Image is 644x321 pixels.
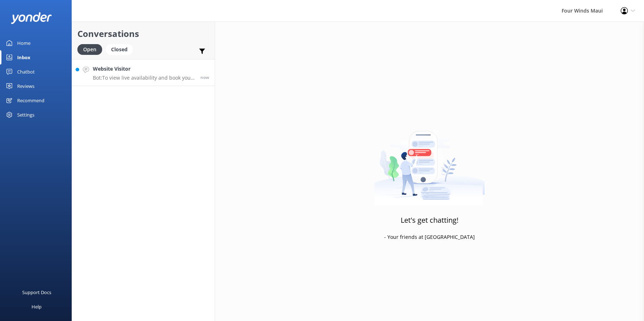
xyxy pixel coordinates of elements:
[32,299,42,314] div: Help
[17,36,30,50] div: Home
[106,44,133,55] div: Closed
[93,65,195,73] h4: Website Visitor
[22,285,51,299] div: Support Docs
[106,45,137,53] a: Closed
[374,116,485,206] img: artwork of a man stealing a conversation from at giant smartphone
[72,59,215,86] a: Website VisitorBot:To view live availability and book your tour, please visit [URL][DOMAIN_NAME].now
[17,50,30,65] div: Inbox
[384,233,475,241] p: - Your friends at [GEOGRAPHIC_DATA]
[17,93,44,108] div: Recommend
[401,214,458,226] h3: Let's get chatting!
[93,75,195,81] p: Bot: To view live availability and book your tour, please visit [URL][DOMAIN_NAME].
[77,45,106,53] a: Open
[17,79,34,93] div: Reviews
[77,44,102,55] div: Open
[11,12,52,24] img: yonder-white-logo.png
[17,108,34,122] div: Settings
[200,74,209,80] span: Oct 06 2025 12:35pm (UTC -10:00) Pacific/Honolulu
[17,65,35,79] div: Chatbot
[77,27,209,41] h2: Conversations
